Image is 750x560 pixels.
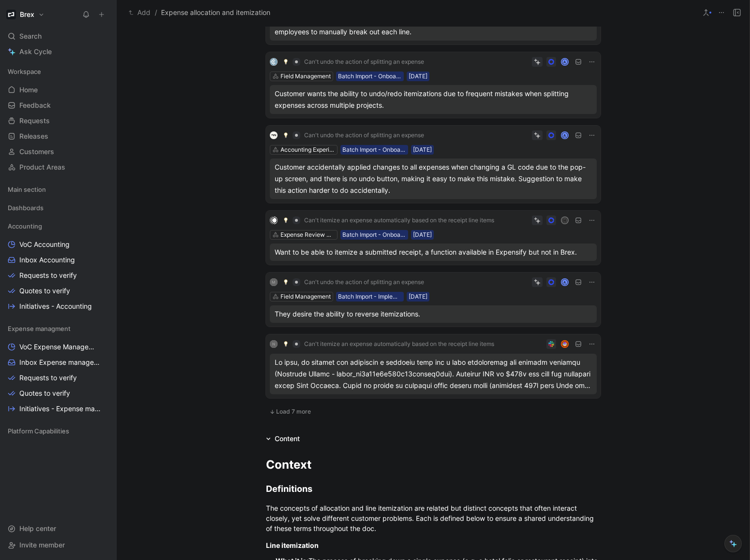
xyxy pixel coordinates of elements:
span: Home [19,85,38,95]
a: Requests to verify [4,268,112,283]
div: [DATE] [413,145,432,155]
div: AccountingVoC AccountingInbox AccountingRequests to verifyQuotes to verifyInitiatives - Accounting [4,219,112,314]
img: Brex [6,10,16,19]
span: Initiatives - Accounting [19,302,92,311]
button: View actions [99,388,108,398]
button: 💡Can't itemize an expense automatically based on the receipt line items [279,215,498,226]
div: Platform Capabilities [4,424,112,441]
a: Home [4,83,112,97]
div: Accounting [4,219,112,233]
span: Can't undo the action of splitting an expense [304,131,424,139]
div: Content [275,433,300,445]
img: logo [270,131,278,139]
div: They desire the ability to reverse itemizations. [275,308,592,320]
div: Main section [4,182,112,200]
img: 💡 [283,217,289,223]
div: Dashboards [4,201,112,215]
span: Search [19,30,42,42]
span: Expense managment [8,324,71,333]
span: Inbox Accounting [19,255,75,265]
div: Field Management [280,292,331,302]
img: logo [270,216,278,224]
button: 💡Can't itemize an expense automatically based on the receipt line items [279,338,498,350]
div: Platform Capabilities [4,424,112,438]
span: VoC Expense Management [19,342,99,352]
a: Product Areas [4,160,112,174]
div: M [270,278,278,286]
div: Batch Import - Onboarded Customer [342,145,406,155]
div: Expense managmentVoC Expense ManagementInbox Expense managementRequests to verifyQuotes to verify... [4,321,112,416]
div: Expense managment [4,321,112,336]
a: Customers [4,144,112,159]
span: Requests to verify [19,373,77,383]
span: Initiatives - Expense management [19,404,101,414]
a: Inbox Accounting [4,253,112,267]
span: Context [266,458,311,472]
button: View actions [99,342,109,352]
span: Can't itemize an expense automatically based on the receipt line items [304,216,494,224]
span: Quotes to verify [19,388,70,398]
div: [DATE] [409,292,427,302]
button: 💡Can't undo the action of splitting an expense [279,129,427,141]
span: Line itemization [266,541,319,549]
span: Requests [19,116,50,126]
img: 💡 [283,341,289,347]
div: n [270,340,278,348]
div: Expense Review & Approval [280,230,335,240]
button: View actions [99,240,108,249]
div: Dashboards [4,201,112,218]
span: Feedback [19,101,51,110]
a: Feedback [4,98,112,113]
div: Main section [4,182,112,197]
button: View actions [99,373,108,383]
a: Requests to verify [4,371,112,385]
h1: Brex [20,10,34,19]
span: Load 7 more [276,408,311,416]
a: Inbox Expense management [4,355,112,370]
div: [DATE] [413,230,432,240]
button: Add [126,7,153,18]
button: View actions [101,404,111,414]
div: Help center [4,521,112,536]
span: Workspace [8,67,41,76]
div: Want to be able to itemize a submitted receipt, a function available in Expensify but not in Brex. [275,246,592,258]
div: Workspace [4,64,112,79]
span: The concepts of allocation and line itemization are related but distinct concepts that often inte... [266,504,596,532]
span: Can't itemize an expense automatically based on the receipt line items [304,340,494,348]
button: View actions [99,271,108,280]
div: Invite member [4,538,112,552]
button: View actions [100,358,109,367]
span: Ask Cycle [19,46,52,57]
span: Can't undo the action of splitting an expense [304,58,424,66]
button: Load 7 more [266,406,314,417]
a: VoC Accounting [4,237,112,252]
button: BrexBrex [4,8,47,21]
div: Batch Import - Onboarded Customer [338,72,402,81]
span: Main section [8,185,46,194]
img: 💡 [283,279,289,285]
div: Customer wants the ability to undo/redo itemizations due to frequent mistakes when splitting expe... [275,88,592,111]
button: View actions [99,286,108,296]
span: Customers [19,147,54,157]
span: Dashboards [8,203,44,213]
a: Releases [4,129,112,144]
a: Initiatives - Expense management [4,402,112,416]
div: Search [4,29,112,43]
span: Help center [19,524,56,532]
span: Can't undo the action of splitting an expense [304,278,424,286]
div: Content [262,433,304,445]
a: VoC Expense Management [4,340,112,354]
div: [DATE] [409,72,427,81]
a: Quotes to verify [4,284,112,298]
div: Lo ipsu, do sitamet con adipiscin e seddoeiu temp inc u labo etdoloremag ali enimadm veniamqu (No... [275,357,592,391]
span: Platform Capabilities [8,426,69,436]
span: Releases [19,131,48,141]
span: Invite member [19,541,65,549]
div: Batch Import - Onboarded Customer [342,230,406,240]
span: Product Areas [19,162,65,172]
span: / [155,7,157,18]
img: avatar [561,341,568,347]
span: Definitions [266,484,312,494]
span: Expense allocation and itemization [161,7,270,18]
button: 💡Can't undo the action of splitting an expense [279,56,427,68]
